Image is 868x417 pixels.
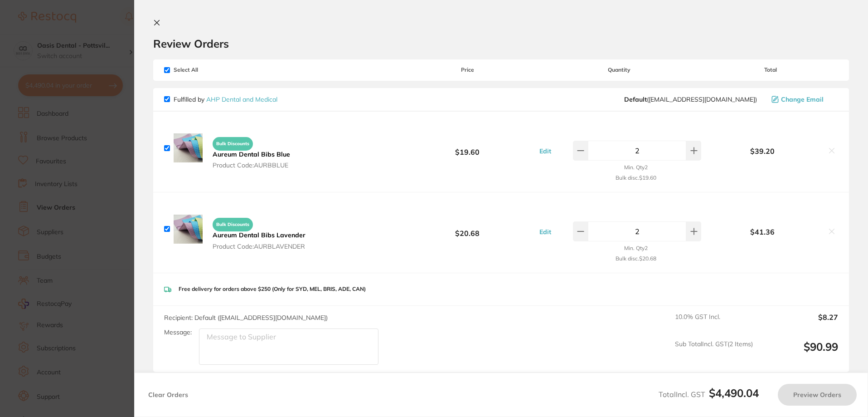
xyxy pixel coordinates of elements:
button: Edit [537,147,554,155]
img: cThjMTRvYQ [174,133,203,162]
small: Min. Qty 2 [624,164,648,171]
button: Edit [537,228,554,236]
span: orders@ahpdentalmedical.com.au [624,96,757,103]
button: Bulk Discounts Aureum Dental Bibs Blue Product Code:AURBBLUE [210,133,293,169]
p: Free delivery for orders above $250 (Only for SYD, MEL, BRIS, ADE, CAN) [179,286,366,292]
label: Message: [164,329,192,336]
span: Recipient: Default ( [EMAIL_ADDRESS][DOMAIN_NAME] ) [164,314,328,322]
span: Total Incl. GST [659,390,759,399]
span: Product Code: AURBLAVENDER [213,243,305,250]
span: Sub Total Incl. GST ( 2 Items) [675,340,753,365]
b: Aureum Dental Bibs Blue [213,150,290,158]
img: ejlweHJ4eA [174,215,203,244]
h2: Review Orders [153,37,849,50]
span: Bulk Discounts [213,218,253,231]
b: $4,490.04 [709,386,759,400]
button: Preview Orders [778,384,857,406]
small: Bulk disc. $20.68 [616,255,656,262]
b: $39.20 [703,147,822,155]
button: Clear Orders [145,384,191,406]
small: Min. Qty 2 [624,245,648,251]
span: Select All [164,67,255,73]
b: $20.68 [400,221,534,237]
span: Total [703,67,838,73]
b: $41.36 [703,228,822,236]
p: Fulfilled by [174,96,277,103]
span: Quantity [535,67,703,73]
output: $8.27 [760,313,838,333]
span: Bulk Discounts [213,137,253,151]
small: Bulk disc. $19.60 [616,175,656,181]
span: 10.0 % GST Incl. [675,313,753,333]
output: $90.99 [760,340,838,365]
span: Price [400,67,534,73]
span: Product Code: AURBBLUE [213,162,290,169]
a: AHP Dental and Medical [206,95,277,103]
button: Bulk Discounts Aureum Dental Bibs Lavender Product Code:AURBLAVENDER [210,214,308,250]
b: $19.60 [400,140,534,157]
button: Change Email [769,95,838,103]
span: Change Email [781,96,824,103]
b: Default [624,95,647,103]
b: Aureum Dental Bibs Lavender [213,231,305,239]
